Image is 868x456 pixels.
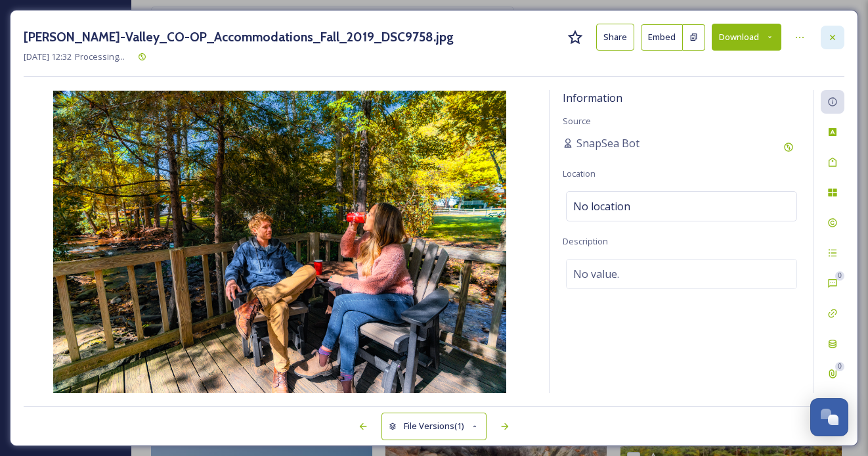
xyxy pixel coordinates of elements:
[573,198,630,214] span: No location
[563,235,608,247] span: Description
[24,28,454,47] h3: [PERSON_NAME]-Valley_CO-OP_Accommodations_Fall_2019_DSC9758.jpg
[810,398,848,436] button: Open Chat
[573,266,619,282] span: No value.
[563,168,596,179] span: Location
[576,135,640,151] span: SnapSea Bot
[381,413,487,440] button: File Versions(1)
[596,24,634,51] button: Share
[75,51,125,63] span: Processing...
[835,362,844,371] div: 0
[563,115,591,127] span: Source
[835,271,844,281] div: 0
[712,24,781,51] button: Download
[24,91,536,393] img: 1PoQoSIvXAS5wtWI5bm2hIKntvNqogNX-.jpg
[563,91,622,105] span: Information
[24,51,72,63] span: [DATE] 12:32
[641,24,683,51] button: Embed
